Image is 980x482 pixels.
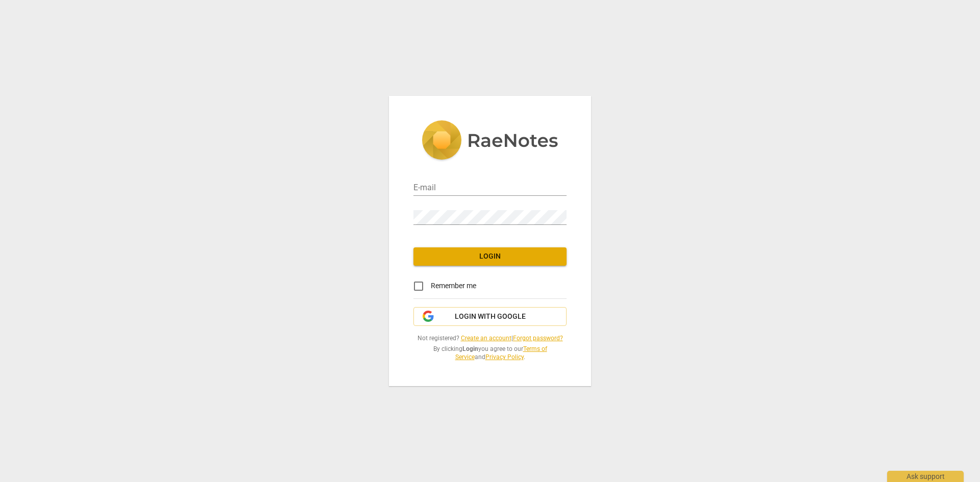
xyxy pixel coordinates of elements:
[413,307,567,326] button: Login with Google
[422,251,558,262] span: Login
[513,335,563,342] a: Forgot password?
[887,471,964,482] div: Ask support
[461,335,511,342] a: Create an account
[431,281,476,291] span: Remember me
[485,353,524,361] a: Privacy Policy
[413,334,567,343] span: Not registered? |
[455,345,547,361] a: Terms of Service
[413,247,567,266] button: Login
[422,120,558,162] img: 5ac2273c67554f335776073100b6d88f.svg
[462,345,478,352] b: Login
[455,312,526,322] span: Login with Google
[413,345,567,362] span: By clicking you agree to our and .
